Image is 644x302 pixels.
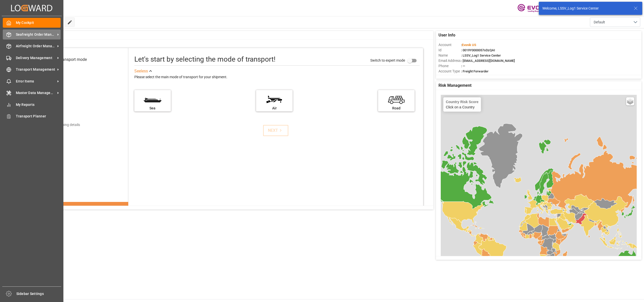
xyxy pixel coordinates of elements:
[3,18,61,28] a: My Cockpit
[16,102,61,107] span: My Reports
[16,32,56,37] span: Seafreight Order Management
[438,58,461,63] span: Email Address
[16,79,56,84] span: Error Items
[16,44,56,49] span: Airfreight Order Management
[438,42,461,48] span: Account
[137,106,168,111] div: Sea
[16,291,61,296] span: Sidebar Settings
[16,20,61,25] span: My Cockpit
[438,69,461,74] span: Account Type
[3,100,61,109] a: My Reports
[461,64,465,68] span: : —
[438,82,471,89] span: Risk Management
[268,127,283,134] div: NEXT
[370,58,405,62] span: Switch to expert mode
[461,59,515,63] span: : [EMAIL_ADDRESS][DOMAIN_NAME]
[16,67,56,72] span: Transport Management
[134,74,420,80] div: Please select the main mode of transport for your shipment.
[263,125,288,136] button: NEXT
[462,43,476,47] span: Evonik US
[438,63,461,69] span: Phone
[438,53,461,58] span: Name
[461,48,495,52] span: : 0019Y0000057sDzQAI
[626,97,634,105] a: Layers
[594,20,605,25] span: Default
[3,111,61,121] a: Transport Planner
[446,100,478,104] h4: Country Risk Score
[16,114,61,119] span: Transport Planner
[590,17,640,27] button: open menu
[134,54,275,65] div: Let's start by selecting the mode of transport!
[16,55,56,61] span: Delivery Management
[461,69,489,73] span: : Freight Forwarder
[49,122,80,127] div: Add shipping details
[16,90,56,96] span: Master Data Management
[542,6,629,11] div: Welcome, LSSV_Log1 Service Center
[438,32,455,38] span: User Info
[438,48,461,53] span: Id
[381,106,412,111] div: Road
[259,106,290,111] div: Air
[48,57,87,63] div: Select transport mode
[461,43,476,47] span: :
[446,100,478,109] div: Click on a Country
[461,54,501,57] span: : LSSV_Log1 Service Center
[517,4,550,13] img: Evonik-brand-mark-Deep-Purple-RGB.jpeg_1700498283.jpeg
[134,68,148,74] div: See less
